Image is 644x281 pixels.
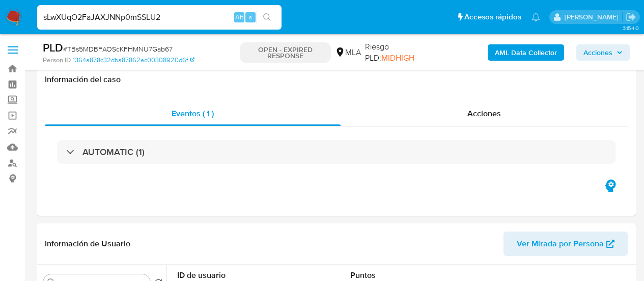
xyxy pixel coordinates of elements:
[583,44,612,61] span: Acciones
[73,56,194,65] a: 1364a878c32dba87862ac00308920d6f
[45,239,130,249] h1: Información de Usuario
[63,44,173,54] span: # TBs5MDBFAOScKFHMNU7Gab67
[45,74,628,85] h1: Información del caso
[43,39,63,56] b: PLD
[626,12,636,22] a: Salir
[488,44,564,61] button: AML Data Collector
[576,44,630,61] button: Acciones
[565,12,622,22] p: gabriela.sanchez@mercadolibre.com
[350,270,456,281] dt: Puntos
[517,232,604,256] span: Ver Mirada por Persona
[37,11,282,24] input: Buscar usuario o caso...
[177,270,283,281] dt: ID de usuario
[257,10,277,24] button: search-icon
[464,12,521,22] span: Accesos rápidos
[249,12,252,22] span: s
[172,108,214,119] span: Eventos ( 1 )
[495,44,557,61] b: AML Data Collector
[365,41,433,63] span: Riesgo PLD:
[235,12,243,22] span: Alt
[82,146,145,158] h3: AUTOMATIC (1)
[531,13,540,21] a: Notificaciones
[335,47,361,58] div: MLA
[381,52,414,64] span: MIDHIGH
[503,232,628,256] button: Ver Mirada por Persona
[467,108,501,119] span: Acciones
[43,56,71,65] b: Person ID
[240,42,331,63] p: OPEN - EXPIRED RESPONSE
[57,140,615,164] div: AUTOMATIC (1)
